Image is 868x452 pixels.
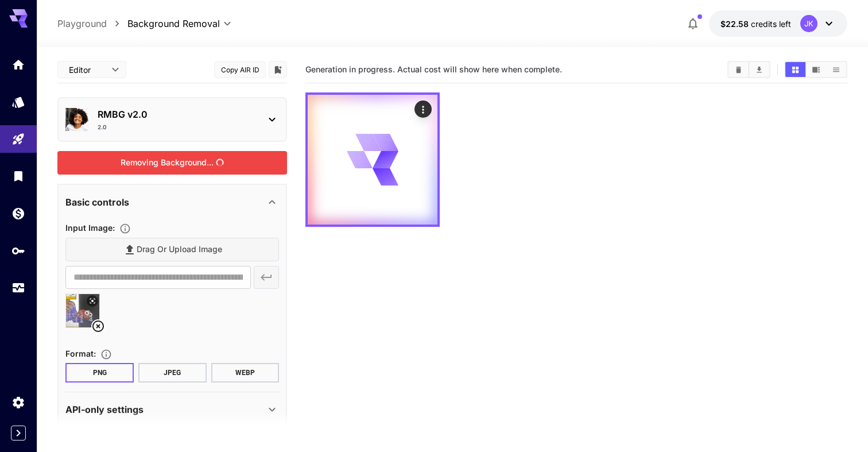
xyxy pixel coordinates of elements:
[138,363,207,383] button: JPEG
[65,396,279,423] div: API-only settings
[11,57,25,72] div: Home
[11,244,25,258] div: API Keys
[98,107,256,121] p: RMBG v2.0
[800,15,817,32] div: JK
[57,17,127,30] nav: breadcrumb
[305,64,562,74] span: Generation in progress. Actual cost will show here when complete.
[65,195,129,209] p: Basic controls
[11,281,25,295] div: Usage
[65,349,96,358] span: Format :
[65,223,115,233] span: Input Image :
[784,61,847,78] div: Show media in grid viewShow media in video viewShow media in list view
[826,62,846,77] button: Show media in list view
[96,349,117,360] button: Choose the file format for the output image.
[57,17,107,30] a: Playground
[65,103,279,136] div: RMBG v2.02.0
[65,363,134,383] button: PNG
[211,363,280,383] button: WEBP
[727,61,770,78] div: Clear AllDownload All
[749,62,769,77] button: Download All
[65,403,144,416] p: API-only settings
[127,17,220,30] span: Background Removal
[273,63,283,76] button: Add to library
[11,169,25,183] div: Library
[806,62,826,77] button: Show media in video view
[115,223,135,234] button: Specifies the input image to be processed.
[11,395,25,409] div: Settings
[11,128,25,142] div: Playground
[11,95,25,109] div: Models
[65,188,279,216] div: Basic controls
[214,61,266,78] button: Copy AIR ID
[98,123,107,132] p: 2.0
[720,19,751,29] span: $22.58
[69,64,104,76] span: Editor
[11,426,26,441] button: Expand sidebar
[751,19,791,29] span: credits left
[414,101,432,118] div: Actions
[709,10,847,37] button: $22.58479JK
[785,62,805,77] button: Show media in grid view
[728,62,749,77] button: Clear All
[720,18,791,30] div: $22.58479
[11,206,25,221] div: Wallet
